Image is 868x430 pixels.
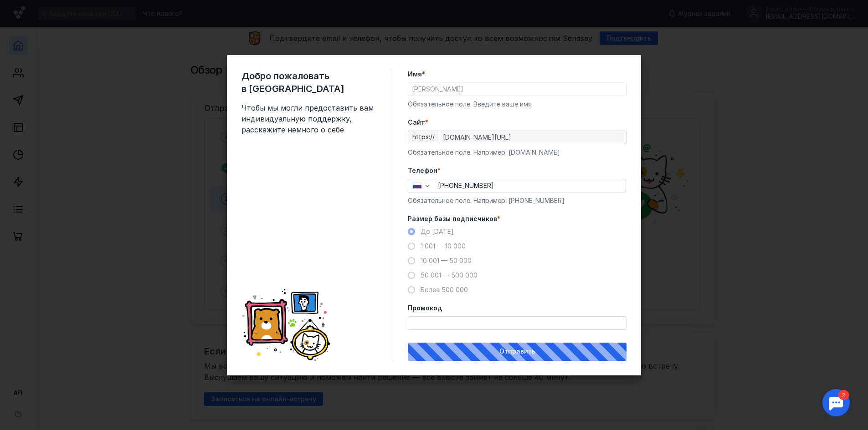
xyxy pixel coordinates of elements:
div: Обязательное поле. Например: [PHONE_NUMBER] [408,196,627,205]
span: Имя [408,70,422,79]
span: Телефон [408,166,437,175]
span: Добро пожаловать в [GEOGRAPHIC_DATA] [241,70,378,95]
div: Обязательное поле. Введите ваше имя [408,100,627,109]
span: Промокод [408,304,442,313]
div: 2 [21,5,31,15]
span: Cайт [408,118,425,127]
div: Обязательное поле. Например: [DOMAIN_NAME] [408,148,627,157]
span: Размер базы подписчиков [408,214,497,223]
span: Чтобы мы могли предоставить вам индивидуальную поддержку, расскажите немного о себе [241,102,378,135]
